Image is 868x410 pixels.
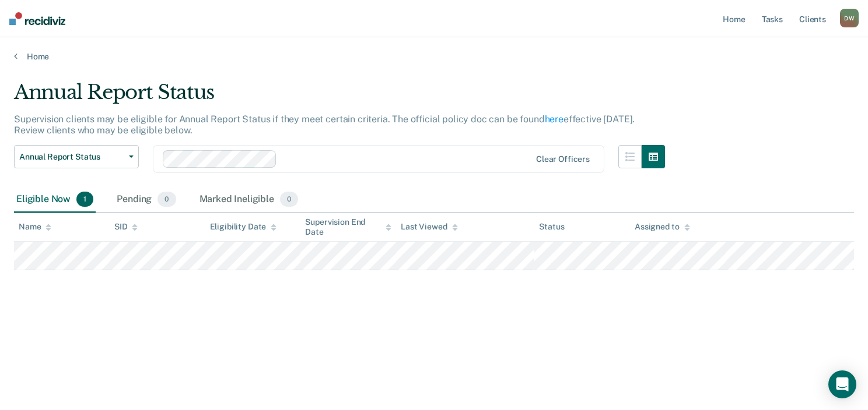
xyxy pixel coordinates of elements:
[539,222,564,232] div: Status
[14,80,665,114] div: Annual Report Status
[635,222,689,232] div: Assigned to
[14,187,96,213] div: Eligible Now1
[19,152,124,162] span: Annual Report Status
[828,370,856,398] div: Open Intercom Messenger
[280,192,298,207] span: 0
[305,217,391,237] div: Supervision End Date
[76,192,93,207] span: 1
[14,114,635,136] p: Supervision clients may be eligible for Annual Report Status if they meet certain criteria. The o...
[114,222,138,232] div: SID
[9,12,65,25] img: Recidiviz
[14,51,854,62] a: Home
[401,222,457,232] div: Last Viewed
[210,222,277,232] div: Eligibility Date
[19,222,51,232] div: Name
[545,114,563,125] a: here
[840,9,859,27] button: DW
[840,9,859,27] div: D W
[14,145,139,168] button: Annual Report Status
[157,192,176,207] span: 0
[197,187,301,213] div: Marked Ineligible0
[114,187,178,213] div: Pending0
[536,154,590,164] div: Clear officers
